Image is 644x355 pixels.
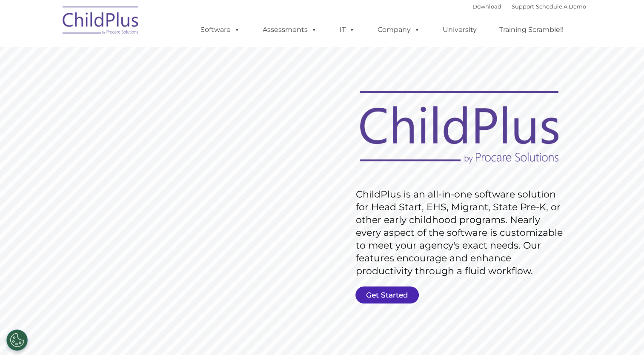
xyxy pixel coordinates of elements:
[6,329,28,351] button: Cookies Settings
[331,21,364,38] a: IT
[491,21,572,38] a: Training Scramble!!
[472,3,501,10] a: Download
[356,188,567,278] rs-layer: ChildPlus is an all-in-one software solution for Head Start, EHS, Migrant, State Pre-K, or other ...
[369,21,429,38] a: Company
[58,0,143,43] img: ChildPlus by Procare Solutions
[355,286,419,303] a: Get Started
[512,3,534,10] a: Support
[254,21,326,38] a: Assessments
[192,21,249,38] a: Software
[536,3,586,10] a: Schedule A Demo
[434,21,485,38] a: University
[472,3,586,10] font: |
[505,263,644,355] iframe: Chat Widget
